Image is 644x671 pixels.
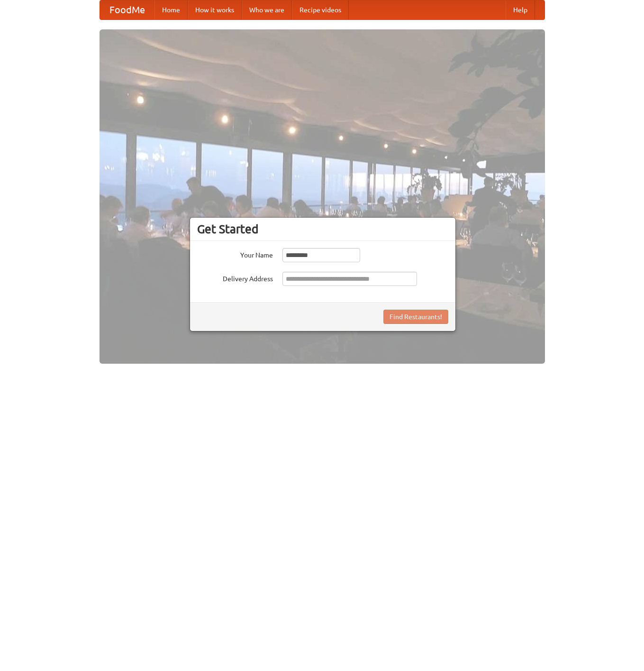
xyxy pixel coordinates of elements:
[383,310,448,324] button: Find Restaurants!
[506,0,535,19] a: Help
[197,272,273,284] label: Delivery Address
[292,0,349,19] a: Recipe videos
[197,248,273,260] label: Your Name
[154,0,188,19] a: Home
[188,0,242,19] a: How it works
[100,0,154,19] a: FoodMe
[197,222,448,236] h3: Get Started
[242,0,292,19] a: Who we are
